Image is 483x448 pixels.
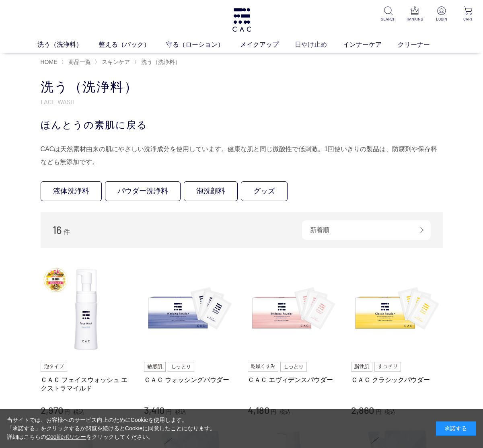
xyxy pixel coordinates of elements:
div: CACは天然素材由来の肌にやさしい洗浄成分を使用しています。健康な肌と同じ微酸性で低刺激。1回使いきりの製品は、防腐剤や保存料なども無添加です。 [41,143,443,169]
a: LOGIN [433,6,450,22]
span: 円 [64,409,70,415]
span: 件 [64,228,70,235]
div: 当サイトでは、お客様へのサービス向上のためにCookieを使用します。 「承諾する」をクリックするか閲覧を続けるとCookieに同意したことになります。 詳細はこちらの をクリックしてください。 [7,416,216,441]
span: 税込 [384,409,396,415]
h1: 洗う（洗浄料） [41,78,443,96]
li: 〉 [134,58,183,66]
a: グッズ [241,181,288,201]
img: 脂性肌 [351,362,372,372]
img: logo [231,8,252,32]
span: 洗う（洗浄料） [141,59,181,65]
a: HOME [41,59,58,65]
span: スキンケア [102,59,130,65]
img: ＣＡＣ エヴィデンスパウダー [248,264,339,356]
a: ＣＡＣ ウォッシングパウダー [144,376,236,384]
img: すっきり [374,362,401,372]
span: 3,410 [144,404,164,416]
img: ＣＡＣ フェイスウォッシュ エクストラマイルド [41,264,132,356]
img: 泡タイプ [41,362,67,372]
a: RANKING [407,6,423,22]
a: 日やけ止め [295,40,343,49]
a: SEARCH [380,6,397,22]
span: 2,860 [351,404,374,416]
a: Cookieポリシー [46,434,86,440]
img: しっとり [168,362,194,372]
a: 洗う（洗浄料） [37,40,99,49]
p: FACE WASH [41,97,443,106]
span: 商品一覧 [68,59,91,65]
a: パウダー洗浄料 [105,181,181,201]
div: 新着順 [302,220,431,240]
p: LOGIN [433,16,450,22]
a: ＣＡＣ エヴィデンスパウダー [248,376,339,384]
span: 4,180 [248,404,269,416]
span: 税込 [175,409,186,415]
li: 〉 [61,58,93,66]
a: メイクアップ [240,40,295,49]
a: 液体洗浄料 [41,181,102,201]
a: スキンケア [100,59,130,65]
img: しっとり [280,362,307,372]
a: クリーナー [398,40,446,49]
span: 2,970 [41,404,63,416]
span: 円 [166,409,172,415]
div: ほんとうの素肌に戻る [41,118,443,132]
li: 〉 [95,58,132,66]
span: 税込 [73,409,84,415]
a: 泡洗顔料 [184,181,238,201]
p: CART [460,16,477,22]
a: ＣＡＣ フェイスウォッシュ エクストラマイルド [41,376,132,393]
a: 洗う（洗浄料） [140,59,181,65]
span: 16 [53,224,62,236]
img: ＣＡＣ ウォッシングパウダー [144,264,236,356]
img: 敏感肌 [144,362,166,372]
img: ＣＡＣ クラシックパウダー [351,264,443,356]
span: 税込 [280,409,291,415]
img: 乾燥くすみ [248,362,279,372]
div: 承諾する [436,421,476,436]
a: インナーケア [343,40,398,49]
a: CART [460,6,477,22]
a: 守る（ローション） [166,40,240,49]
p: RANKING [407,16,423,22]
span: 円 [271,409,276,415]
a: 整える（パック） [99,40,166,49]
span: 円 [376,409,381,415]
a: ＣＡＣ クラシックパウダー [351,376,443,384]
a: 商品一覧 [67,59,91,65]
p: SEARCH [380,16,397,22]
